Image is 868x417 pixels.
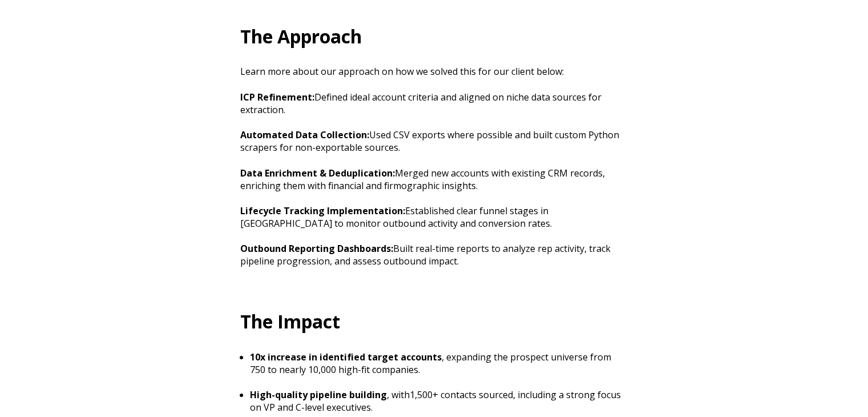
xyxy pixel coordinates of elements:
[240,65,628,78] p: Learn more about our approach on how we solved this for our client below:
[387,388,410,401] span: , wit
[240,129,369,141] strong: Automated Data Collection:
[240,306,628,338] h2: The Impact
[404,388,410,401] span: h
[250,388,621,414] span: 1,500+ contacts sourced, including a strong focus on VP and C-level executives.
[240,21,628,53] h2: The Approach
[250,351,611,376] span: , expanding the prospect universe from 750 to nearly 10,000 high-fit companies.
[250,351,442,363] strong: 10x increase in identified target accounts
[240,91,314,103] strong: ICP Refinement:
[240,205,405,217] strong: Lifecycle Tracking Implementation:
[250,388,387,401] strong: High-quality pipeline building
[240,91,601,116] span: Defined ideal account criteria and aligned on niche data sources for extraction.
[240,242,393,255] strong: Outbound Reporting Dashboards:
[240,205,552,230] span: Established clear funnel stages in [GEOGRAPHIC_DATA] to monitor outbound activity and conversion ...
[240,167,605,192] span: Merged new accounts with existing CRM records, enriching them with financial and firmographic ins...
[240,242,611,267] span: Built real-time reports to analyze rep activity, track pipeline progression, and assess outbound ...
[240,129,619,154] span: Used CSV exports where possible and built custom Python scrapers for non-exportable sources.
[240,167,395,179] strong: Data Enrichment & Deduplication:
